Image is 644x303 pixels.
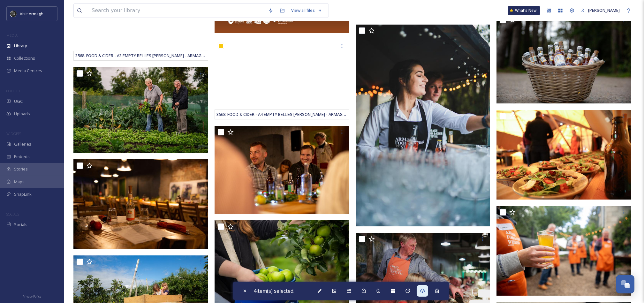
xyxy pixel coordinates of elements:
[75,53,215,58] span: 3568. FOOD & CIDER - A3 EMPTY BELLIES [PERSON_NAME] - ARMAGH.docx
[6,33,18,38] span: MEDIA
[10,11,17,17] img: THE-FIRST-PLACE-VISIT-ARMAGH.COM-BLACK.jpg
[496,13,631,103] img: Armagh Food and Cider Weekend Produce (3).jpg
[356,25,490,226] img: Armagh Food and Cider Weekend 2023 1.jpg
[14,179,25,185] span: Maps
[215,126,349,214] img: Murder Mystery Dinner at Armagh Food and Cider Weekend.jpg
[14,98,23,104] span: UGC
[20,11,43,17] span: Visit Armagh
[288,4,325,17] a: View all files
[14,154,30,160] span: Embeds
[73,67,208,153] img: John and Jane at Crannagael House gardens Armagh Food and Cider Weekend.jpg
[14,141,31,147] span: Galleries
[254,287,295,294] span: 4 item(s) selected.
[14,43,27,49] span: Library
[23,292,41,300] a: Privacy Policy
[496,206,631,296] img: Armagh Food and Cider Weekend Cooking with Fire Group.jpg
[14,222,27,228] span: Socials
[578,4,623,17] a: [PERSON_NAME]
[14,68,42,74] span: Media Centres
[216,111,356,117] span: 3568. FOOD & CIDER - A4 EMPTY BELLIES [PERSON_NAME] - ARMAGH.docx
[6,212,19,216] span: SOCIALS
[23,294,41,299] span: Privacy Policy
[496,110,631,200] img: Dining at Armagh Food and Cider Weekend 2.jpg
[588,7,620,13] span: [PERSON_NAME]
[88,4,265,18] input: Search your library
[508,6,540,15] a: What's New
[215,40,349,119] iframe: msdoc-iframe
[616,275,634,293] button: Open Chat
[6,88,20,93] span: COLLECT
[14,166,28,172] span: Stories
[14,55,35,61] span: Collections
[14,191,32,197] span: SnapLink
[6,131,21,136] span: WIDGETS
[14,111,30,117] span: Uploads
[73,159,208,249] img: Dining at Armagh Cider Weekend.jpg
